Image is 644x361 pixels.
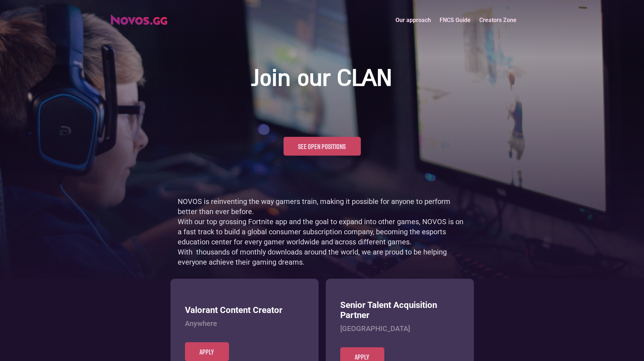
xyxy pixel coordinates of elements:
a: Valorant Content CreatorAnywhere [185,305,304,342]
a: See open positions [284,137,361,156]
p: NOVOS is reinventing the way gamers train, making it possible for anyone to perform better than e... [178,196,467,267]
a: Our approach [391,12,435,28]
a: Creators Zone [475,12,521,28]
h3: Senior Talent Acquisition Partner [340,300,459,321]
h4: [GEOGRAPHIC_DATA] [340,324,459,333]
h4: Anywhere [185,319,304,328]
h1: Join our CLAN [252,65,392,93]
h3: Valorant Content Creator [185,305,304,316]
a: Apply [185,342,229,361]
a: FNCS Guide [435,12,475,28]
a: Senior Talent Acquisition Partner[GEOGRAPHIC_DATA] [340,300,459,348]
